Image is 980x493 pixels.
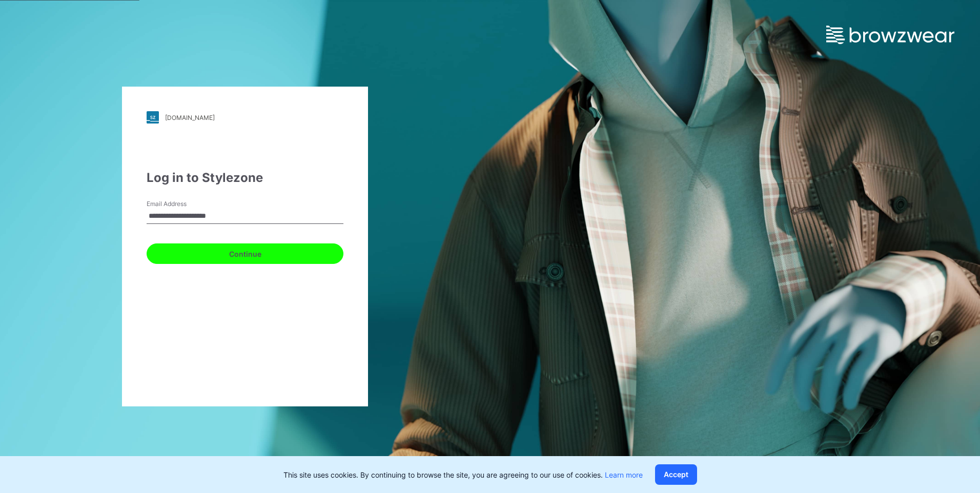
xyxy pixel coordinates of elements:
[147,169,343,187] div: Log in to Stylezone
[165,114,215,121] div: [DOMAIN_NAME]
[826,26,954,44] img: browzwear-logo.e42bd6dac1945053ebaf764b6aa21510.svg
[147,111,343,124] a: [DOMAIN_NAME]
[147,199,218,209] label: Email Address
[283,469,643,480] p: This site uses cookies. By continuing to browse the site, you are agreeing to our use of cookies.
[147,243,343,264] button: Continue
[655,464,697,485] button: Accept
[147,111,159,124] img: stylezone-logo.562084cfcfab977791bfbf7441f1a819.svg
[605,470,643,479] a: Learn more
